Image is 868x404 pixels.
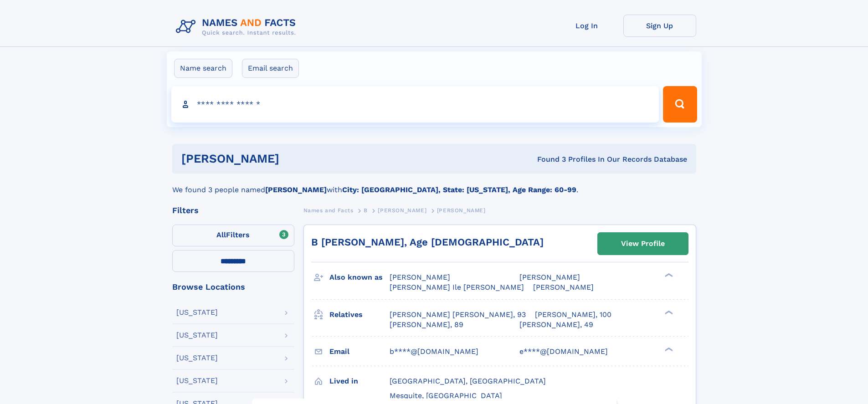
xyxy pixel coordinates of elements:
[176,332,218,339] div: [US_STATE]
[311,236,544,248] a: B [PERSON_NAME], Age [DEMOGRAPHIC_DATA]
[663,309,673,315] div: ❯
[390,310,526,320] a: [PERSON_NAME] [PERSON_NAME], 93
[172,283,294,291] div: Browse Locations
[303,205,354,216] a: Names and Facts
[535,310,611,320] a: [PERSON_NAME], 100
[598,233,688,255] a: View Profile
[172,15,303,39] img: Logo Names and Facts
[390,273,450,281] span: [PERSON_NAME]
[390,391,502,400] span: Mesquite, [GEOGRAPHIC_DATA]
[176,309,218,316] div: [US_STATE]
[550,15,623,37] a: Log In
[663,346,673,352] div: ❯
[390,320,463,330] a: [PERSON_NAME], 89
[216,230,226,239] span: All
[172,174,696,195] div: We found 3 people named with .
[533,283,594,291] span: [PERSON_NAME]
[329,307,390,322] h3: Relatives
[378,205,426,216] a: [PERSON_NAME]
[390,283,524,291] span: [PERSON_NAME] Ile [PERSON_NAME]
[176,354,218,362] div: [US_STATE]
[329,270,390,285] h3: Also known as
[265,185,327,194] b: [PERSON_NAME]
[437,207,486,214] span: [PERSON_NAME]
[519,273,580,281] span: [PERSON_NAME]
[663,272,673,278] div: ❯
[378,207,426,214] span: [PERSON_NAME]
[172,206,294,215] div: Filters
[621,233,665,254] div: View Profile
[663,86,697,123] button: Search Button
[519,320,593,330] a: [PERSON_NAME], 49
[623,15,696,37] a: Sign Up
[329,373,390,389] h3: Lived in
[174,59,232,78] label: Name search
[364,207,368,214] span: B
[408,154,687,164] div: Found 3 Profiles In Our Records Database
[176,377,218,384] div: [US_STATE]
[172,225,294,246] label: Filters
[181,153,408,164] h1: [PERSON_NAME]
[242,59,299,78] label: Email search
[390,377,546,385] span: [GEOGRAPHIC_DATA], [GEOGRAPHIC_DATA]
[171,86,659,123] input: search input
[342,185,576,194] b: City: [GEOGRAPHIC_DATA], State: [US_STATE], Age Range: 60-99
[364,205,368,216] a: B
[329,344,390,359] h3: Email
